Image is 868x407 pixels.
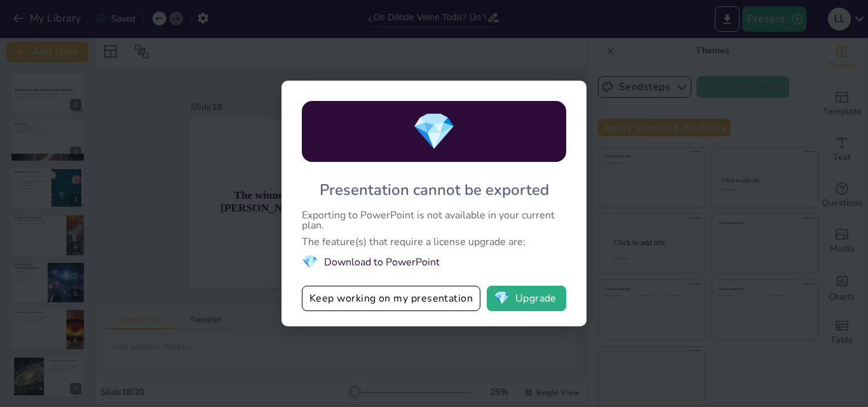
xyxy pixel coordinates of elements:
[412,107,456,156] span: diamond
[487,286,566,311] button: diamondUpgrade
[494,292,510,305] span: diamond
[302,253,566,270] li: Download to PowerPoint
[302,237,566,247] div: The feature(s) that require a license upgrade are:
[302,286,480,311] button: Keep working on my presentation
[302,210,566,230] div: Exporting to PowerPoint is not available in your current plan.
[320,180,549,200] div: Presentation cannot be exported
[302,253,318,270] span: diamond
